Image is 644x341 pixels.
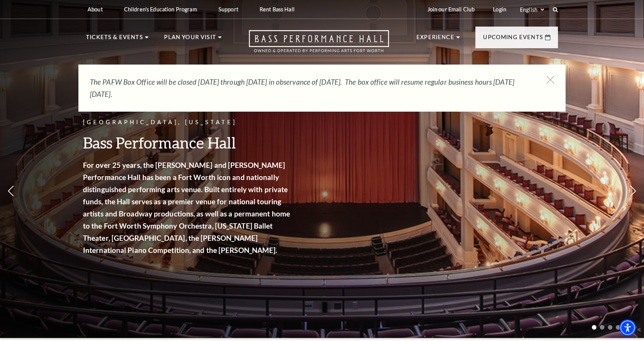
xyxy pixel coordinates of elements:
[164,33,216,46] p: Plan Your Visit
[483,33,543,46] p: Upcoming Events
[260,6,295,13] p: Rent Bass Hall
[83,118,292,127] p: [GEOGRAPHIC_DATA], [US_STATE]
[124,6,197,13] p: Children's Education Program
[90,77,514,98] em: The PAFW Box Office will be closed [DATE] through [DATE] in observance of [DATE]. The box office ...
[83,161,290,254] strong: For over 25 years, the [PERSON_NAME] and [PERSON_NAME] Performance Hall has been a Fort Worth ico...
[88,6,103,13] p: About
[518,6,545,13] select: Select:
[416,33,454,46] p: Experience
[218,6,238,13] p: Support
[86,33,143,46] p: Tickets & Events
[619,319,636,336] div: Accessibility Menu
[222,30,416,60] a: Open this option
[83,133,292,152] h3: Bass Performance Hall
